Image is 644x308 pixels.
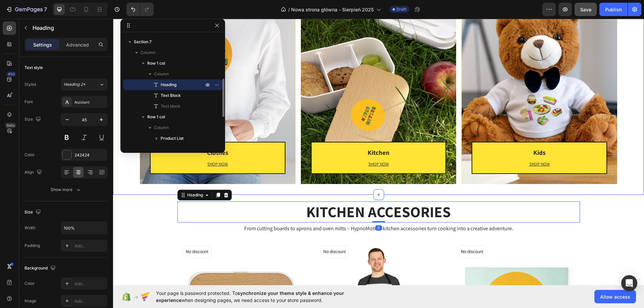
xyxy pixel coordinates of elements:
span: Section 7 [134,39,152,45]
a: SHOP NOW [416,142,437,148]
div: 0 [262,206,269,212]
span: Nowa strona główna - Sierpień 2025 [291,6,374,13]
div: Background [24,264,57,273]
span: Text Block [161,92,181,99]
p: Heading [33,24,105,32]
button: Heading 2* [61,78,108,90]
h2: KITCHEN ACCESORIES [64,183,467,204]
div: Padding [24,243,40,249]
span: Text block [161,103,180,110]
div: Heading [73,173,91,179]
div: Styles [24,81,36,87]
div: Add... [74,281,106,287]
span: synchronize your theme style & enhance your experience [156,290,344,303]
h3: Kitchen [199,129,333,139]
div: Text style [24,65,43,71]
p: Settings [33,41,52,48]
span: Your page is password protected. To when designing pages, we need access to your store password. [156,290,370,304]
div: Show more [51,186,82,193]
span: / [288,6,290,13]
span: Column [154,71,169,77]
p: No discount [73,230,95,236]
div: Open Intercom Messenger [621,275,637,291]
div: Assistant [74,99,106,105]
span: Row 1 col [147,114,165,120]
div: Size [24,208,42,217]
p: No discount [348,230,370,236]
div: Add... [74,243,106,249]
button: Save [575,3,597,16]
button: Allow access [594,290,636,303]
div: Color [24,281,35,287]
button: Publish [599,3,628,16]
div: Font [24,99,33,105]
p: No discount [210,230,233,236]
span: Heading 2* [64,81,86,87]
div: Undo/Redo [126,3,154,16]
div: Publish [605,6,622,13]
span: Column [141,49,155,56]
input: Auto [61,222,107,234]
p: 7 [44,5,47,13]
div: Color [24,152,35,158]
span: Column [154,124,169,131]
span: Allow access [600,293,630,300]
div: 242424 [74,152,106,158]
div: 450 [6,71,16,77]
div: Beta [5,123,16,128]
div: Width [24,225,36,231]
div: Align [24,168,43,177]
button: Show more [24,184,108,196]
span: Heading [161,81,176,88]
h3: Kids [359,129,493,139]
span: Draft [396,6,407,12]
p: Advanced [66,41,89,48]
div: Size [24,115,42,124]
span: Product List [161,135,183,142]
div: Add... [74,298,106,304]
span: Save [580,7,591,12]
button: 7 [3,3,50,16]
iframe: Design area [113,19,644,285]
span: Row 1 col [147,60,165,67]
a: SHOP NOW [255,142,276,148]
div: Image [24,298,36,304]
p: From cutting boards to aprons and oven mitts – HypnoMotion kitchen accessories turn cooking into ... [64,205,467,215]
